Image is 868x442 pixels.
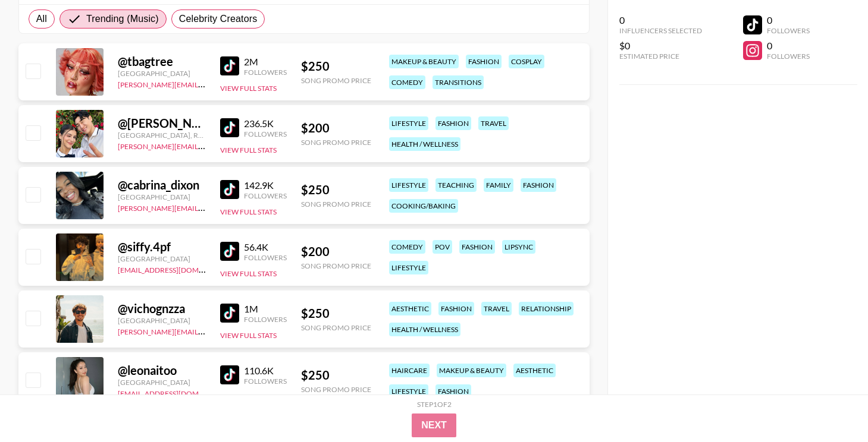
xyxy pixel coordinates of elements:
[244,191,287,200] div: Followers
[478,116,509,130] div: travel
[118,201,350,213] a: [PERSON_NAME][EMAIL_ADDRESS][PERSON_NAME][DOMAIN_NAME]
[389,199,458,213] div: cooking/baking
[619,40,702,52] div: $0
[301,261,371,270] div: Song Promo Price
[118,69,206,78] div: [GEOGRAPHIC_DATA]
[118,116,206,131] div: @ [PERSON_NAME].and.[PERSON_NAME]
[220,207,277,216] button: View Full Stats
[417,400,452,409] div: Step 1 of 2
[118,263,237,274] a: [EMAIL_ADDRESS][DOMAIN_NAME]
[118,192,206,201] div: [GEOGRAPHIC_DATA]
[435,178,477,192] div: teaching
[389,364,430,377] div: haircare
[118,140,350,151] a: [PERSON_NAME][EMAIL_ADDRESS][PERSON_NAME][DOMAIN_NAME]
[179,12,258,26] span: Celebrity Creators
[118,239,206,254] div: @ siffy.4pf
[301,323,371,332] div: Song Promo Price
[118,363,206,378] div: @ leonaitoo
[619,14,702,26] div: 0
[466,55,502,68] div: fashion
[244,303,287,315] div: 1M
[389,137,460,151] div: health / wellness
[118,78,294,89] a: [PERSON_NAME][EMAIL_ADDRESS][DOMAIN_NAME]
[519,302,574,315] div: relationship
[481,302,512,315] div: travel
[301,121,371,135] div: $ 200
[244,130,287,138] div: Followers
[301,59,371,74] div: $ 250
[118,254,206,263] div: [GEOGRAPHIC_DATA]
[86,12,159,26] span: Trending (Music)
[118,387,237,398] a: [EMAIL_ADDRESS][DOMAIN_NAME]
[244,315,287,324] div: Followers
[513,364,556,377] div: aesthetic
[244,253,287,262] div: Followers
[433,240,452,254] div: pov
[437,364,506,377] div: makeup & beauty
[389,302,431,315] div: aesthetic
[244,68,287,77] div: Followers
[118,316,206,325] div: [GEOGRAPHIC_DATA]
[459,240,495,254] div: fashion
[767,52,810,61] div: Followers
[389,116,428,130] div: lifestyle
[220,84,277,93] button: View Full Stats
[435,384,471,398] div: fashion
[767,40,810,52] div: 0
[438,302,474,315] div: fashion
[301,200,371,209] div: Song Promo Price
[301,138,371,147] div: Song Promo Price
[220,146,277,154] button: View Full Stats
[389,323,460,336] div: health / wellness
[389,261,428,274] div: lifestyle
[389,55,459,68] div: makeup & beauty
[502,240,535,254] div: lipsync
[301,244,371,259] div: $ 200
[244,118,287,130] div: 236.5K
[118,54,206,69] div: @ tbagtree
[435,116,471,130] div: fashion
[301,368,371,383] div: $ 250
[220,304,239,323] img: TikTok
[220,269,277,278] button: View Full Stats
[412,413,456,437] button: Next
[118,178,206,192] div: @ cabrina_dixon
[244,179,287,191] div: 142.9K
[767,26,810,35] div: Followers
[484,178,513,192] div: family
[118,378,206,387] div: [GEOGRAPHIC_DATA]
[118,301,206,316] div: @ vichognzza
[809,383,854,428] iframe: Drift Widget Chat Controller
[220,118,239,137] img: TikTok
[301,306,371,321] div: $ 250
[220,365,239,384] img: TikTok
[389,240,425,254] div: comedy
[433,75,484,89] div: transitions
[220,242,239,261] img: TikTok
[244,365,287,377] div: 110.6K
[36,12,47,26] span: All
[767,14,810,26] div: 0
[220,393,277,402] button: View Full Stats
[118,131,206,140] div: [GEOGRAPHIC_DATA], Republic of
[521,178,556,192] div: fashion
[389,384,428,398] div: lifestyle
[389,178,428,192] div: lifestyle
[220,180,239,199] img: TikTok
[301,182,371,197] div: $ 250
[389,75,425,89] div: comedy
[301,385,371,394] div: Song Promo Price
[220,331,277,340] button: View Full Stats
[509,55,544,68] div: cosplay
[118,325,294,336] a: [PERSON_NAME][EMAIL_ADDRESS][DOMAIN_NAME]
[301,76,371,85] div: Song Promo Price
[244,241,287,253] div: 56.4K
[220,56,239,75] img: TikTok
[244,377,287,386] div: Followers
[619,52,702,61] div: Estimated Price
[244,56,287,68] div: 2M
[619,26,702,35] div: Influencers Selected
